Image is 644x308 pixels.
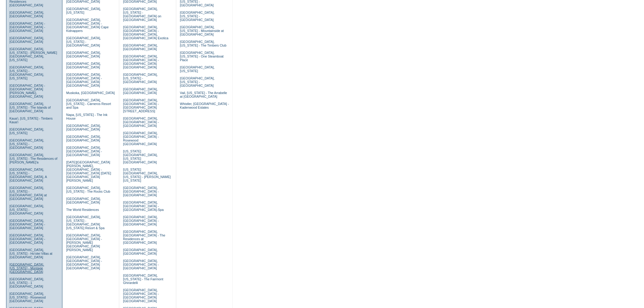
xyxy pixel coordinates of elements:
[123,73,158,84] a: [GEOGRAPHIC_DATA], [US_STATE] - [GEOGRAPHIC_DATA]
[66,255,102,270] a: [GEOGRAPHIC_DATA], [GEOGRAPHIC_DATA] - [GEOGRAPHIC_DATA] [GEOGRAPHIC_DATA]
[66,91,115,95] a: Muskoka, [GEOGRAPHIC_DATA]
[123,25,168,40] a: [GEOGRAPHIC_DATA], [GEOGRAPHIC_DATA] - [GEOGRAPHIC_DATA], [GEOGRAPHIC_DATA] Exotica
[180,76,215,87] a: [GEOGRAPHIC_DATA], [US_STATE] - [GEOGRAPHIC_DATA]
[66,233,102,252] a: [GEOGRAPHIC_DATA], [GEOGRAPHIC_DATA] - [PERSON_NAME][GEOGRAPHIC_DATA][PERSON_NAME]
[180,40,226,47] a: [GEOGRAPHIC_DATA], [US_STATE] - The Timbers Club
[9,186,47,201] a: [GEOGRAPHIC_DATA], [US_STATE] - [GEOGRAPHIC_DATA] at [GEOGRAPHIC_DATA]
[123,274,163,285] a: [GEOGRAPHIC_DATA], [US_STATE] - The Fairmont Ghirardelli
[123,7,161,22] a: [GEOGRAPHIC_DATA], [US_STATE] - [GEOGRAPHIC_DATA] on [GEOGRAPHIC_DATA]
[9,277,44,288] a: [GEOGRAPHIC_DATA], [US_STATE] - 1 [GEOGRAPHIC_DATA]
[66,98,111,109] a: [GEOGRAPHIC_DATA], [US_STATE] - Carneros Resort and Spa
[123,259,159,270] a: [GEOGRAPHIC_DATA], [GEOGRAPHIC_DATA] - [GEOGRAPHIC_DATA]
[66,146,102,157] a: [GEOGRAPHIC_DATA], [GEOGRAPHIC_DATA] - [GEOGRAPHIC_DATA]
[9,36,44,44] a: [GEOGRAPHIC_DATA], [GEOGRAPHIC_DATA]
[66,215,105,230] a: [GEOGRAPHIC_DATA], [US_STATE] - [GEOGRAPHIC_DATA] [US_STATE] Resort & Spa
[66,7,101,14] a: [GEOGRAPHIC_DATA], [US_STATE]
[9,263,44,274] a: [GEOGRAPHIC_DATA], [US_STATE] - Montage [GEOGRAPHIC_DATA]
[123,44,158,51] a: [GEOGRAPHIC_DATA], [GEOGRAPHIC_DATA]
[123,230,165,244] a: [GEOGRAPHIC_DATA], [GEOGRAPHIC_DATA] - The Residences at [GEOGRAPHIC_DATA]
[180,11,215,22] a: [GEOGRAPHIC_DATA], [US_STATE] - [GEOGRAPHIC_DATA]
[66,62,101,69] a: [GEOGRAPHIC_DATA], [GEOGRAPHIC_DATA]
[66,113,108,120] a: Napa, [US_STATE] - The Ink House
[123,248,158,255] a: [GEOGRAPHIC_DATA], [GEOGRAPHIC_DATA]
[9,128,44,135] a: [GEOGRAPHIC_DATA], [US_STATE]
[66,18,109,33] a: [GEOGRAPHIC_DATA], [GEOGRAPHIC_DATA] - [GEOGRAPHIC_DATA] Cape Kidnappers
[180,102,229,109] a: Whistler, [GEOGRAPHIC_DATA] - Kadenwood Estates
[9,138,44,149] a: [GEOGRAPHIC_DATA], [US_STATE] - [GEOGRAPHIC_DATA]
[180,51,224,62] a: [GEOGRAPHIC_DATA], [US_STATE] - One Steamboat Place
[9,153,58,164] a: [GEOGRAPHIC_DATA], [US_STATE] - The Residences of [PERSON_NAME]'a
[9,204,44,215] a: [GEOGRAPHIC_DATA], [US_STATE] - [GEOGRAPHIC_DATA]
[123,288,159,303] a: [GEOGRAPHIC_DATA], [GEOGRAPHIC_DATA] - [GEOGRAPHIC_DATA] [GEOGRAPHIC_DATA]
[9,233,45,244] a: [GEOGRAPHIC_DATA], [GEOGRAPHIC_DATA] - [GEOGRAPHIC_DATA]
[9,102,51,113] a: [GEOGRAPHIC_DATA], [US_STATE] - The Islands of [GEOGRAPHIC_DATA]
[9,84,45,98] a: [GEOGRAPHIC_DATA] - [GEOGRAPHIC_DATA][PERSON_NAME], [GEOGRAPHIC_DATA]
[9,11,44,18] a: [GEOGRAPHIC_DATA], [GEOGRAPHIC_DATA]
[123,117,159,128] a: [GEOGRAPHIC_DATA], [GEOGRAPHIC_DATA] - [GEOGRAPHIC_DATA]
[9,219,45,230] a: [GEOGRAPHIC_DATA], [GEOGRAPHIC_DATA] - [GEOGRAPHIC_DATA]
[9,168,47,182] a: [GEOGRAPHIC_DATA], [US_STATE] - [GEOGRAPHIC_DATA], A [GEOGRAPHIC_DATA]
[66,186,110,193] a: [GEOGRAPHIC_DATA], [US_STATE] - The Rocks Club
[123,149,158,164] a: [US_STATE][GEOGRAPHIC_DATA], [US_STATE][GEOGRAPHIC_DATA]
[9,65,44,80] a: [GEOGRAPHIC_DATA], [US_STATE] - [GEOGRAPHIC_DATA], [US_STATE]
[66,160,111,182] a: [DATE][GEOGRAPHIC_DATA][PERSON_NAME], [GEOGRAPHIC_DATA] - [GEOGRAPHIC_DATA] [DATE][GEOGRAPHIC_DAT...
[180,91,227,98] a: Vail, [US_STATE] - The Arrabelle at [GEOGRAPHIC_DATA]
[9,248,52,259] a: [GEOGRAPHIC_DATA], [US_STATE] - Ho'olei Villas at [GEOGRAPHIC_DATA]
[9,117,53,124] a: Kaua'i, [US_STATE] - Timbers Kaua'i
[180,65,215,73] a: [GEOGRAPHIC_DATA], [US_STATE]
[123,87,158,95] a: [GEOGRAPHIC_DATA], [GEOGRAPHIC_DATA]
[66,135,101,142] a: [GEOGRAPHIC_DATA], [GEOGRAPHIC_DATA]
[123,131,159,146] a: [GEOGRAPHIC_DATA], [GEOGRAPHIC_DATA] - Rosewood [GEOGRAPHIC_DATA]
[123,168,171,182] a: [US_STATE][GEOGRAPHIC_DATA], [US_STATE] - [PERSON_NAME] [US_STATE]
[9,22,45,33] a: [GEOGRAPHIC_DATA] - [GEOGRAPHIC_DATA] - [GEOGRAPHIC_DATA]
[9,292,46,303] a: [GEOGRAPHIC_DATA], [US_STATE] - Rosewood [GEOGRAPHIC_DATA]
[9,47,57,62] a: [GEOGRAPHIC_DATA], [US_STATE] - [PERSON_NAME][GEOGRAPHIC_DATA], [US_STATE]
[180,25,224,36] a: [GEOGRAPHIC_DATA], [US_STATE] - Mountainside at [GEOGRAPHIC_DATA]
[123,201,163,212] a: [GEOGRAPHIC_DATA], [GEOGRAPHIC_DATA] - [GEOGRAPHIC_DATA]-Spa
[66,197,101,204] a: [GEOGRAPHIC_DATA], [GEOGRAPHIC_DATA]
[123,186,159,197] a: [GEOGRAPHIC_DATA], [GEOGRAPHIC_DATA] - [GEOGRAPHIC_DATA]
[66,36,101,47] a: [GEOGRAPHIC_DATA], [US_STATE] - [GEOGRAPHIC_DATA]
[66,51,101,58] a: [GEOGRAPHIC_DATA], [GEOGRAPHIC_DATA]
[66,208,99,212] a: The World Residences
[123,54,159,69] a: [GEOGRAPHIC_DATA], [GEOGRAPHIC_DATA] - [GEOGRAPHIC_DATA] [GEOGRAPHIC_DATA]
[123,215,159,226] a: [GEOGRAPHIC_DATA], [GEOGRAPHIC_DATA] - [GEOGRAPHIC_DATA]
[66,73,102,87] a: [GEOGRAPHIC_DATA], [GEOGRAPHIC_DATA] - [GEOGRAPHIC_DATA] [GEOGRAPHIC_DATA]
[66,124,101,131] a: [GEOGRAPHIC_DATA], [GEOGRAPHIC_DATA]
[123,98,159,113] a: [GEOGRAPHIC_DATA], [GEOGRAPHIC_DATA] - [GEOGRAPHIC_DATA][STREET_ADDRESS]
